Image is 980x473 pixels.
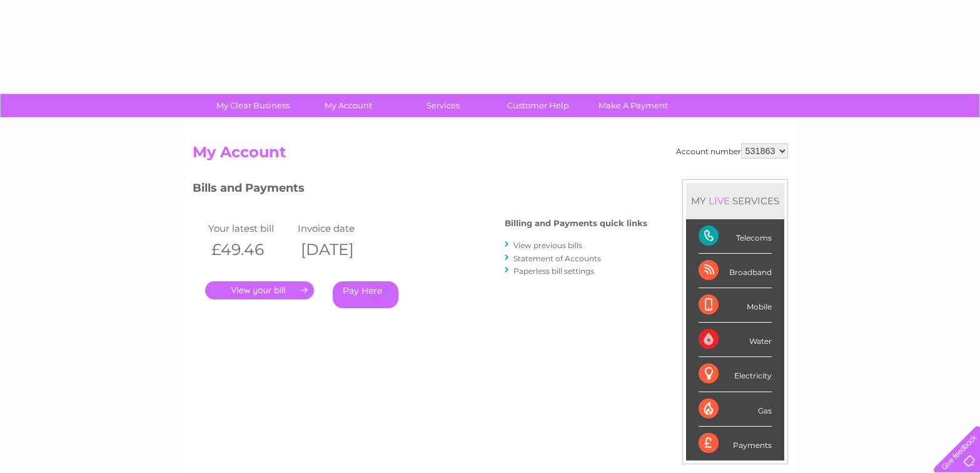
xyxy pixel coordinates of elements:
[193,179,647,201] h3: Bills and Payments
[699,357,772,392] div: Electricity
[676,143,788,159] div: Account number
[295,220,385,237] td: Invoice date
[505,219,647,228] h4: Billing and Payments quick links
[391,94,495,117] a: Services
[699,392,772,427] div: Gas
[513,241,582,250] a: View previous bills
[706,195,732,207] div: LIVE
[205,281,314,299] a: .
[513,254,601,263] a: Statement of Accounts
[699,288,772,323] div: Mobile
[333,281,398,308] a: Pay Here
[296,94,400,117] a: My Account
[487,94,590,117] a: Customer Help
[193,143,788,167] h2: My Account
[205,237,295,262] th: £49.46
[699,323,772,357] div: Water
[201,94,305,117] a: My Clear Business
[699,254,772,288] div: Broadband
[295,237,385,262] th: [DATE]
[513,266,594,276] a: Paperless bill settings
[582,94,685,117] a: Make A Payment
[686,183,784,219] div: MY SERVICES
[699,427,772,460] div: Payments
[205,220,295,237] td: Your latest bill
[699,219,772,254] div: Telecoms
